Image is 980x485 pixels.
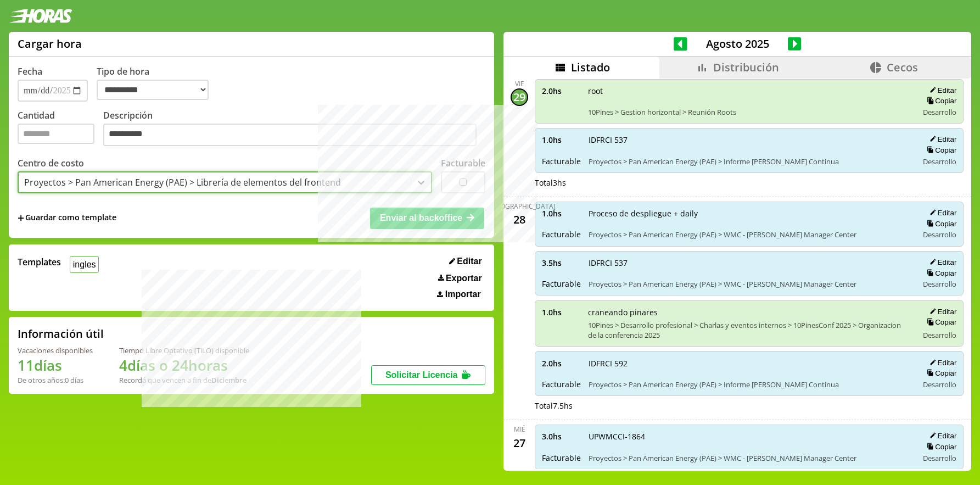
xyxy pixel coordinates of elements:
[542,156,581,166] span: Facturable
[589,258,910,268] span: IDFRCI 537
[18,355,93,375] h1: 11 días
[923,107,956,117] span: Desarrollo
[542,229,581,239] span: Facturable
[542,86,580,96] span: 2.0 hs
[535,400,964,411] div: Total 7.5 hs
[18,36,82,51] h1: Cargar hora
[70,256,99,273] button: ingles
[18,345,93,355] div: Vacaciones disponibles
[18,157,84,169] label: Centro de costo
[457,257,481,266] span: Editar
[926,135,956,144] button: Editar
[588,86,910,96] span: root
[588,307,910,317] span: craneando pinares
[923,279,956,289] span: Desarrollo
[511,211,528,228] div: 28
[18,212,116,224] span: +Guardar como template
[542,453,581,463] span: Facturable
[542,278,581,289] span: Facturable
[926,208,956,218] button: Editar
[380,213,462,222] span: Enviar al backoffice
[385,370,458,380] span: Solicitar Licencia
[542,379,581,389] span: Facturable
[97,80,209,100] select: Tipo de hora
[887,60,918,75] span: Cecos
[687,36,788,51] span: Agosto 2025
[923,230,956,239] span: Desarrollo
[103,109,485,149] label: Descripción
[588,320,910,340] span: 10Pines > Desarrollo profesional > Charlas y eventos internos > 10PinesConf 2025 > Organizacion d...
[589,279,910,289] span: Proyectos > Pan American Energy (PAE) > WMC - [PERSON_NAME] Manager Center
[18,212,24,224] span: +
[535,177,964,188] div: Total 3 hs
[589,431,910,442] span: UPWMCCI-1864
[542,358,581,369] span: 2.0 hs
[435,273,485,284] button: Exportar
[119,375,249,385] div: Recordá que vencen a fin de
[24,176,341,188] div: Proyectos > Pan American Energy (PAE) > Librería de elementos del frontend
[445,289,481,299] span: Importar
[923,96,956,105] button: Copiar
[103,124,477,147] textarea: Descripción
[18,124,94,144] input: Cantidad
[571,60,610,75] span: Listado
[926,358,956,367] button: Editar
[923,380,956,389] span: Desarrollo
[18,375,93,385] div: De otros años: 0 días
[211,375,247,385] b: Diciembre
[446,256,485,267] button: Editar
[923,453,956,463] span: Desarrollo
[18,326,104,341] h2: Información útil
[589,135,910,145] span: IDFRCI 537
[926,431,956,441] button: Editar
[713,60,779,75] span: Distribución
[589,157,910,166] span: Proyectos > Pan American Energy (PAE) > Informe [PERSON_NAME] Continua
[589,380,910,389] span: Proyectos > Pan American Energy (PAE) > Informe [PERSON_NAME] Continua
[542,208,581,219] span: 1.0 hs
[511,434,528,451] div: 27
[589,453,910,463] span: Proyectos > Pan American Energy (PAE) > WMC - [PERSON_NAME] Manager Center
[589,358,910,369] span: IDFRCI 592
[923,330,956,340] span: Desarrollo
[542,135,581,145] span: 1.0 hs
[119,355,249,375] h1: 4 días o 24 horas
[923,442,956,451] button: Copiar
[370,208,484,228] button: Enviar al backoffice
[483,202,556,211] div: [DEMOGRAPHIC_DATA]
[9,9,72,23] img: logotipo
[923,219,956,228] button: Copiar
[923,146,956,155] button: Copiar
[926,307,956,316] button: Editar
[923,369,956,378] button: Copiar
[119,345,249,355] div: Tiempo Libre Optativo (TiLO) disponible
[18,109,103,149] label: Cantidad
[514,425,525,434] div: mié
[923,269,956,278] button: Copiar
[18,65,42,77] label: Fecha
[542,307,580,317] span: 1.0 hs
[542,258,581,268] span: 3.5 hs
[923,317,956,327] button: Copiar
[542,431,581,442] span: 3.0 hs
[511,88,528,106] div: 29
[503,79,971,469] div: scrollable content
[923,157,956,166] span: Desarrollo
[589,208,910,219] span: Proceso de despliegue + daily
[515,79,524,88] div: vie
[446,274,482,283] span: Exportar
[589,230,910,239] span: Proyectos > Pan American Energy (PAE) > WMC - [PERSON_NAME] Manager Center
[97,65,217,102] label: Tipo de hora
[588,107,910,117] span: 10Pines > Gestion horizontal > Reunión Roots
[926,86,956,95] button: Editar
[371,365,485,385] button: Solicitar Licencia
[441,157,485,169] label: Facturable
[926,258,956,267] button: Editar
[18,256,61,268] span: Templates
